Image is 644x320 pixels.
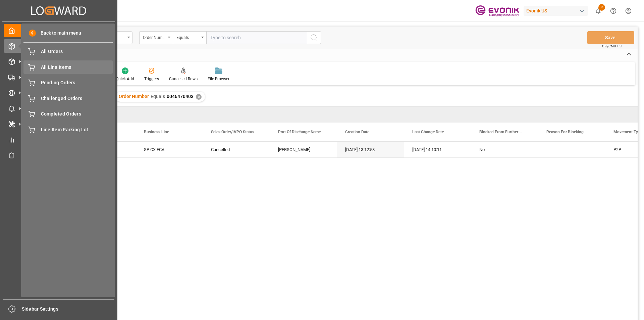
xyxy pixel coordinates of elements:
span: Port Of Discharge Name [278,130,321,134]
span: Challenged Orders [41,95,113,102]
a: All Line Items [23,60,113,74]
a: My Reports [4,133,114,146]
a: Challenged Orders [23,92,113,105]
div: Triggers [144,76,159,82]
button: Evonik US [524,4,591,17]
div: Quick Add [116,76,134,82]
button: Save [587,31,634,44]
div: Evonik US [524,6,588,16]
div: Order Number [143,33,166,41]
button: search button [307,31,321,44]
button: open menu [139,31,173,44]
a: Completed Orders [23,107,113,121]
button: Help Center [606,3,621,18]
span: Sidebar Settings [22,306,115,313]
span: Creation Date [345,130,369,134]
a: Line Item Parking Lot [23,123,113,136]
span: All Orders [41,48,113,55]
span: Sales Order/IVPO Status [211,130,254,134]
div: SP CX ECA [136,142,203,157]
div: Equals [176,33,199,41]
span: 9 [598,4,605,11]
div: No [479,142,530,157]
input: Type to search [206,31,307,44]
button: show 9 new notifications [591,3,606,18]
div: [DATE] 13:12:58 [337,142,404,157]
a: My Cockpit [4,24,114,37]
span: Line Item Parking Lot [41,126,113,133]
span: Blocked From Further Processing [479,130,524,134]
a: Pending Orders [23,76,113,89]
span: Back to main menu [36,30,81,37]
span: All Line Items [41,64,113,71]
div: Cancelled Rows [169,76,198,82]
span: Equals [151,94,165,99]
span: Movement Type [613,130,642,134]
div: File Browser [208,76,229,82]
span: Order Number [119,94,149,99]
div: ✕ [196,94,202,100]
span: Business Line [144,130,169,134]
img: Evonik-brand-mark-Deep-Purple-RGB.jpeg_1700498283.jpeg [475,5,519,17]
span: Completed Orders [41,110,113,118]
a: All Orders [23,45,113,58]
span: Ctrl/CMD + S [602,44,622,49]
span: Pending Orders [41,79,113,86]
a: Transport Planner [4,149,114,162]
div: [DATE] 14:10:11 [404,142,471,157]
span: Reason For Blocking [546,130,584,134]
span: 0046470403 [167,94,194,99]
div: [PERSON_NAME] [270,142,337,157]
button: open menu [173,31,206,44]
span: Last Change Date [412,130,444,134]
div: Cancelled [211,142,262,157]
